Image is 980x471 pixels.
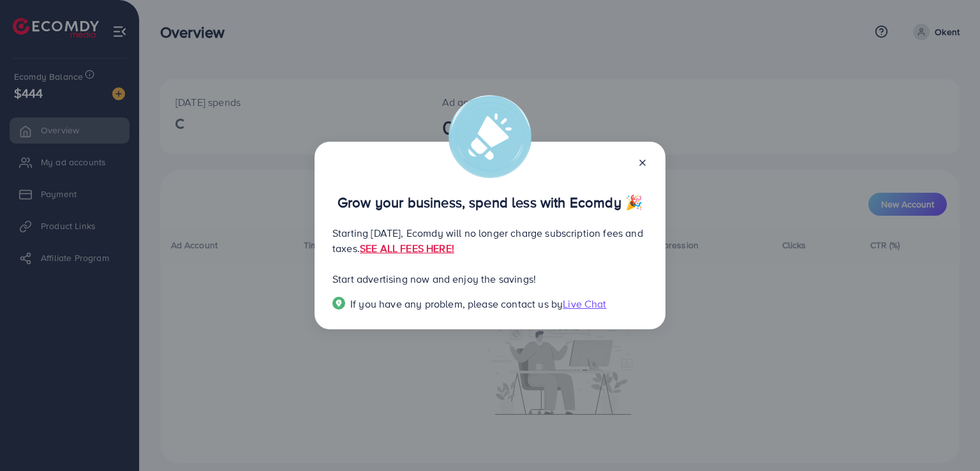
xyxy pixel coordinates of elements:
img: alert [449,95,531,178]
img: Popup guide [332,297,345,310]
span: If you have any problem, please contact us by [350,297,563,311]
a: SEE ALL FEES HERE! [360,241,454,255]
p: Grow your business, spend less with Ecomdy 🎉 [332,195,648,210]
p: Starting [DATE], Ecomdy will no longer charge subscription fees and taxes. [332,225,648,256]
span: Live Chat [563,297,606,311]
p: Start advertising now and enjoy the savings! [332,271,648,287]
